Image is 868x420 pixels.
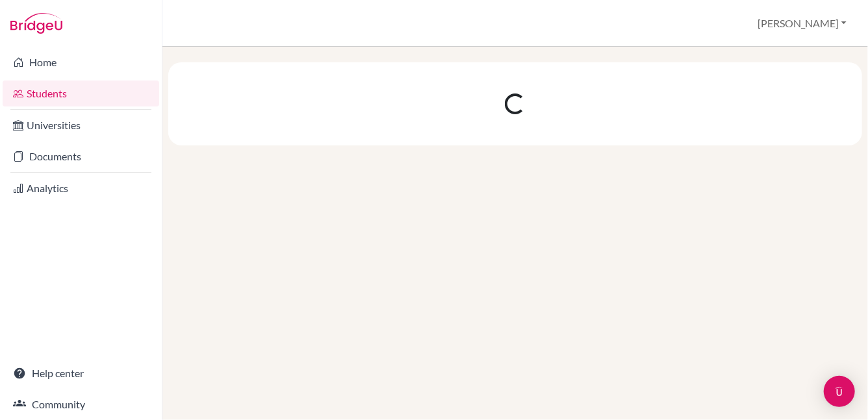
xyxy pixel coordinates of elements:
img: Bridge-U [10,13,62,34]
div: Open Intercom Messenger [824,376,855,407]
a: Documents [3,143,159,169]
a: Home [3,49,159,75]
a: Community [3,391,159,417]
a: Universities [3,112,159,138]
a: Students [3,80,159,106]
button: [PERSON_NAME] [752,11,852,36]
a: Analytics [3,175,159,201]
a: Help center [3,360,159,386]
